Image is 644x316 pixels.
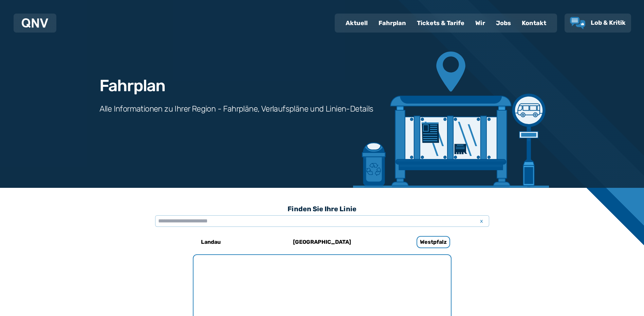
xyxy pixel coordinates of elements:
[388,234,479,250] a: Westpfalz
[166,234,256,250] a: Landau
[277,234,367,250] a: [GEOGRAPHIC_DATA]
[22,16,48,30] a: QNV Logo
[290,237,354,248] h6: [GEOGRAPHIC_DATA]
[198,237,223,248] h6: Landau
[373,14,411,32] a: Fahrplan
[340,14,373,32] a: Aktuell
[491,14,516,32] a: Jobs
[477,217,486,225] span: x
[470,14,491,32] a: Wir
[591,19,626,26] span: Lob & Kritik
[22,18,48,28] img: QNV Logo
[99,103,373,114] h3: Alle Informationen zu Ihrer Region - Fahrpläne, Verlaufspläne und Linien-Details
[155,201,489,216] h3: Finden Sie Ihre Linie
[516,14,552,32] a: Kontakt
[417,236,450,248] h6: Westpfalz
[99,78,165,94] h1: Fahrplan
[570,17,626,29] a: Lob & Kritik
[411,14,470,32] a: Tickets & Tarife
